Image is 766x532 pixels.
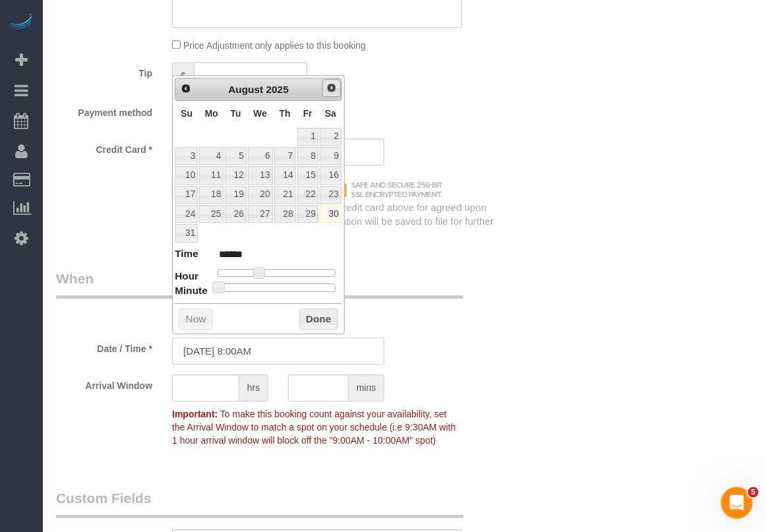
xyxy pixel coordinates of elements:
a: 25 [199,205,223,223]
a: 3 [175,147,198,165]
span: Tuesday [231,108,241,119]
a: 31 [175,224,198,242]
a: 30 [320,205,341,223]
legend: Custom Fields [56,488,463,518]
label: Arrival Window [46,374,162,392]
dt: Minute [175,283,208,300]
a: 28 [274,205,296,223]
img: Automaid Logo [8,13,34,32]
span: Saturday [325,108,336,119]
dt: Hour [175,269,198,285]
a: 24 [175,205,198,223]
a: 10 [175,166,198,184]
span: Friday [303,108,312,119]
a: 7 [274,147,296,165]
span: Monday [205,108,218,119]
a: 14 [274,166,296,184]
a: 21 [274,186,296,204]
span: Thursday [280,108,291,119]
span: August [228,84,263,95]
input: MM/DD/YYYY HH:MM [172,338,384,365]
a: 6 [248,147,273,165]
legend: When [56,269,463,299]
label: Date / Time * [46,338,162,355]
label: Tip [46,62,162,80]
iframe: Intercom live chat [721,487,753,519]
a: 11 [199,166,223,184]
label: Payment method [46,102,162,119]
a: 5 [225,147,246,165]
a: 16 [320,166,341,184]
a: Next [322,79,341,98]
button: Done [299,309,338,330]
a: 17 [175,186,198,204]
span: Prev [181,83,191,94]
a: 1 [297,128,318,146]
a: 9 [320,147,341,165]
a: 8 [297,147,318,165]
a: 27 [248,205,273,223]
span: Wednesday [253,108,267,119]
span: 2025 [266,84,289,95]
span: Next [326,82,337,93]
dt: Time [175,247,198,263]
a: 20 [248,186,273,204]
a: 19 [225,186,246,204]
span: hrs [239,374,268,401]
strong: Important: [172,409,218,419]
span: To make this booking count against your availability, set the Arrival Window to match a spot on y... [172,409,456,446]
span: 5 [748,487,759,498]
img: credit cards [162,175,452,197]
a: 18 [199,186,223,204]
a: 22 [297,186,318,204]
a: 12 [225,166,246,184]
a: 26 [225,205,246,223]
a: 29 [297,205,318,223]
span: Price Adjustment only applies to this booking [183,40,366,51]
a: Prev [177,80,195,98]
a: 4 [199,147,223,165]
a: 13 [248,166,273,184]
label: Credit Card * [46,138,162,156]
a: 23 [320,186,341,204]
span: $ [172,62,194,89]
span: mins [349,374,385,401]
button: Now [179,309,212,330]
a: 15 [297,166,318,184]
span: Sunday [181,108,192,119]
a: 2 [320,128,341,146]
div: I authorize Maid Sailors to charge my credit card above for agreed upon purchases. [162,200,510,243]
